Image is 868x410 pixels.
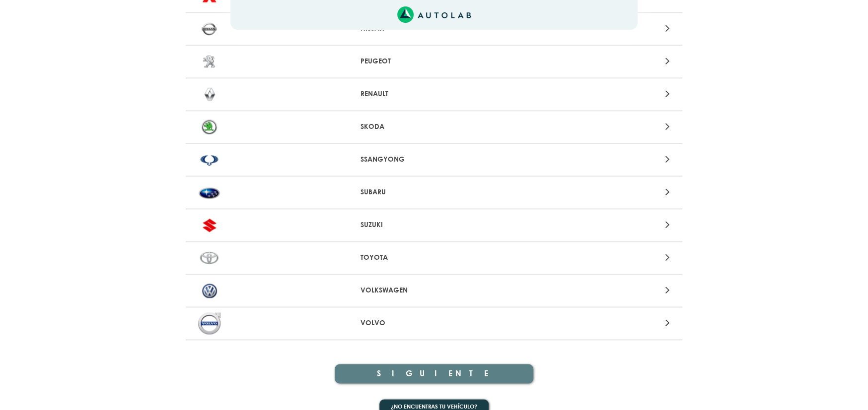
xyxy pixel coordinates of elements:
[198,149,220,171] img: SSANGYONG
[361,154,508,165] p: SSANGYONG
[198,247,220,269] img: TOYOTA
[361,89,508,99] p: RENAULT
[198,214,220,236] img: SUZUKI
[198,51,220,72] img: PEUGEOT
[361,121,508,132] p: SKODA
[361,318,508,328] p: VOLVO
[198,181,220,203] img: SUBARU
[361,252,508,263] p: TOYOTA
[361,285,508,295] p: VOLKSWAGEN
[397,9,471,19] a: Link al sitio de autolab
[361,220,508,230] p: SUZUKI
[335,364,533,383] button: SIGUIENTE
[361,56,508,66] p: PEUGEOT
[198,18,220,40] img: NISSAN
[198,312,220,334] img: VOLVO
[198,116,220,138] img: SKODA
[198,83,220,105] img: RENAULT
[361,187,508,197] p: SUBARU
[198,280,220,301] img: VOLKSWAGEN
